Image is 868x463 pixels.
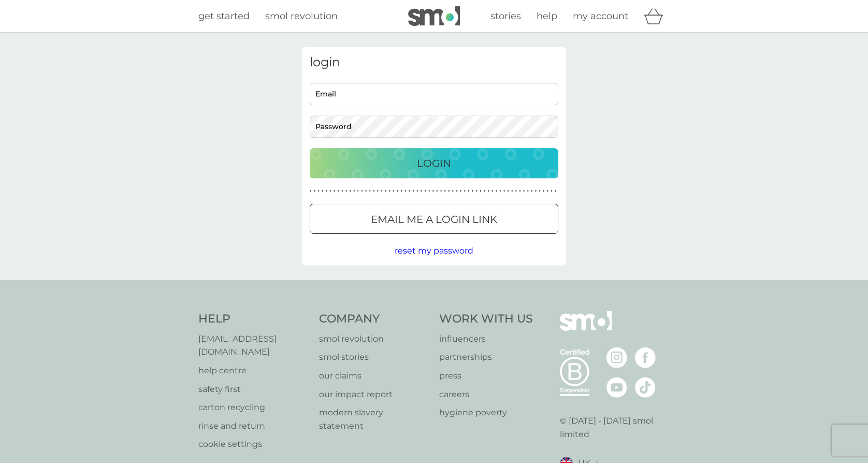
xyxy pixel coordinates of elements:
h4: Work With Us [439,311,533,327]
a: press [439,369,533,383]
p: ● [515,189,517,194]
p: ● [361,189,363,194]
p: ● [373,189,375,194]
p: ● [440,189,442,194]
p: ● [487,189,489,194]
p: ● [326,189,328,194]
p: ● [357,189,359,194]
p: ● [551,189,553,194]
p: ● [475,189,478,194]
h4: Company [319,311,429,327]
p: ● [432,189,434,194]
p: ● [310,189,312,194]
p: ● [393,189,395,194]
p: ● [448,189,450,194]
p: ● [409,189,411,194]
p: ● [531,189,533,194]
a: stories [490,9,521,24]
a: [EMAIL_ADDRESS][DOMAIN_NAME] [198,332,309,359]
p: ● [428,189,430,194]
span: stories [490,10,521,22]
p: ● [452,189,454,194]
button: Email me a login link [310,204,558,234]
p: ● [495,189,497,194]
p: ● [314,189,316,194]
img: smol [408,6,460,26]
p: ● [341,189,343,194]
div: basket [644,6,670,26]
a: help centre [198,364,309,377]
p: ● [527,189,529,194]
p: ● [404,189,407,194]
img: visit the smol Youtube page [606,377,627,398]
img: visit the smol Tiktok page [635,377,656,398]
p: ● [345,189,348,194]
p: ● [329,189,331,194]
p: Login [417,155,451,172]
span: reset my password [395,246,473,256]
p: ● [377,189,379,194]
a: hygiene poverty [439,406,533,419]
p: ● [484,189,486,194]
a: carton recycling [198,401,309,414]
a: my account [573,9,628,24]
p: ● [416,189,418,194]
p: ● [389,189,391,194]
p: ● [424,189,426,194]
p: ● [507,189,509,194]
p: ● [444,189,446,194]
a: safety first [198,383,309,396]
a: help [537,9,557,24]
p: ● [421,189,423,194]
a: careers [439,388,533,401]
p: ● [555,189,557,194]
img: visit the smol Instagram page [606,347,627,368]
p: ● [381,189,383,194]
a: our claims [319,369,429,383]
p: ● [369,189,371,194]
p: ● [456,189,458,194]
p: ● [547,189,549,194]
p: smol stories [319,350,429,364]
a: partnerships [439,350,533,364]
p: ● [519,189,521,194]
p: ● [317,189,320,194]
button: Login [310,148,558,178]
p: ● [400,189,402,194]
p: ● [334,189,336,194]
p: rinse and return [198,419,309,433]
p: ● [322,189,324,194]
a: cookie settings [198,438,309,451]
a: influencers [439,332,533,346]
p: ● [468,189,470,194]
h3: login [310,55,558,70]
p: ● [385,189,387,194]
p: ● [397,189,399,194]
p: ● [491,189,494,194]
span: get started [198,10,250,22]
p: ● [535,189,537,194]
span: help [537,10,557,22]
button: reset my password [395,244,473,258]
a: modern slavery statement [319,406,429,432]
p: ● [365,189,367,194]
p: our impact report [319,388,429,401]
img: smol [560,311,612,346]
p: ● [511,189,513,194]
img: visit the smol Facebook page [635,347,656,368]
p: ● [412,189,414,194]
a: smol revolution [319,332,429,346]
p: ● [543,189,545,194]
span: smol revolution [265,10,338,22]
